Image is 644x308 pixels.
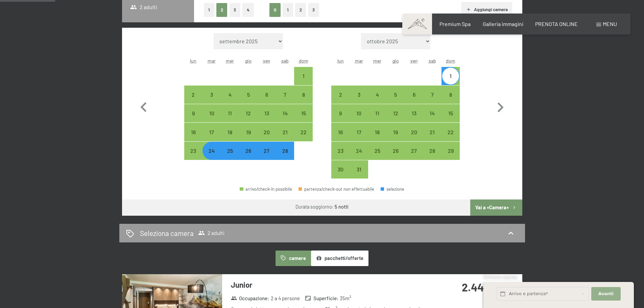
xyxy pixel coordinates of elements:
div: 5 [387,92,404,109]
button: 1 [204,3,214,17]
strong: 2.440,00 € [462,281,513,293]
div: Mon Mar 16 2026 [331,123,350,141]
div: Sun Feb 08 2026 [294,86,312,104]
div: Sun Mar 15 2026 [442,104,460,122]
div: 19 [387,129,404,146]
abbr: lunedì [190,58,196,64]
div: 10 [351,111,367,127]
div: 20 [405,129,422,146]
div: arrivo/check-in possibile [350,160,368,179]
div: 21 [424,129,441,146]
abbr: giovedì [392,58,399,64]
b: 5 notti [335,204,349,210]
div: arrivo/check-in possibile [184,142,202,160]
div: 9 [185,111,202,127]
button: 3 [308,3,319,17]
abbr: martedì [208,58,216,64]
div: Thu Mar 26 2026 [386,142,405,160]
div: arrivo/check-in possibile [258,104,276,122]
button: Mese successivo [491,33,510,179]
span: Richiesta express [483,274,517,280]
div: arrivo/check-in possibile [368,123,386,141]
div: 13 [258,111,275,127]
div: Wed Mar 25 2026 [368,142,386,160]
span: 35 m² [340,295,351,302]
abbr: mercoledì [373,58,381,64]
div: Wed Mar 04 2026 [368,86,386,104]
div: 3 [203,92,220,109]
a: Premium Spa [439,21,471,27]
div: Tue Feb 17 2026 [202,123,221,141]
div: 18 [369,129,386,146]
div: 5 [240,92,257,109]
div: arrivo/check-in possibile [331,104,350,122]
div: arrivo/check-in possibile [368,142,386,160]
div: Mon Feb 23 2026 [184,142,202,160]
div: Thu Mar 05 2026 [386,86,405,104]
div: 19 [240,129,257,146]
div: arrivo/check-in possibile [423,104,442,122]
div: 3 [351,92,367,109]
abbr: lunedì [337,58,344,64]
div: arrivo/check-in possibile [405,86,423,104]
div: Sat Mar 28 2026 [423,142,442,160]
div: Wed Mar 18 2026 [368,123,386,141]
div: arrivo/check-in possibile [221,104,239,122]
div: 17 [203,129,220,146]
div: Sat Feb 21 2026 [276,123,294,141]
div: arrivo/check-in possibile [184,86,202,104]
div: 31 [351,167,367,184]
div: arrivo/check-in possibile [331,160,350,179]
div: Sun Feb 15 2026 [294,104,312,122]
div: 4 [221,92,238,109]
div: Sat Mar 07 2026 [423,86,442,104]
div: arrivo/check-in possibile [331,123,350,141]
div: 26 [240,148,257,165]
div: 4 [369,92,386,109]
div: Sun Mar 01 2026 [442,67,460,85]
div: Mon Mar 30 2026 [331,160,350,179]
div: 16 [332,129,349,146]
abbr: domenica [299,58,308,64]
div: 28 [277,148,293,165]
div: Mon Feb 02 2026 [184,86,202,104]
div: 18 [221,129,238,146]
div: Fri Mar 06 2026 [405,86,423,104]
div: 24 [351,148,367,165]
div: arrivo/check-in possibile [294,86,312,104]
div: Fri Feb 27 2026 [258,142,276,160]
div: 2 [332,92,349,109]
button: pacchetti/offerte [311,251,368,266]
button: 3 [230,3,241,17]
div: Sun Mar 08 2026 [442,86,460,104]
h2: Seleziona camera [140,228,194,238]
div: 25 [221,148,238,165]
div: 11 [369,111,386,127]
abbr: sabato [429,58,436,64]
abbr: sabato [281,58,289,64]
div: Thu Mar 12 2026 [386,104,405,122]
div: arrivo/check-in possibile [405,142,423,160]
div: arrivo/check-in possibile [423,142,442,160]
div: Durata soggiorno: [295,204,349,210]
div: Sun Mar 29 2026 [442,142,460,160]
div: arrivo/check-in possibile [442,67,460,85]
div: 30 [332,167,349,184]
button: 1 [283,3,293,17]
a: Galleria immagini [483,21,523,27]
div: Thu Feb 05 2026 [239,86,258,104]
div: Tue Feb 24 2026 [202,142,221,160]
div: 27 [405,148,422,165]
div: Fri Feb 06 2026 [258,86,276,104]
div: 21 [277,129,293,146]
div: Sat Feb 07 2026 [276,86,294,104]
div: arrivo/check-in possibile [386,104,405,122]
div: arrivo/check-in possibile [294,123,312,141]
div: 26 [387,148,404,165]
div: arrivo/check-in possibile [258,123,276,141]
div: Sat Mar 21 2026 [423,123,442,141]
div: 25 [369,148,386,165]
div: arrivo/check-in possibile [202,86,221,104]
div: arrivo/check-in possibile [368,104,386,122]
